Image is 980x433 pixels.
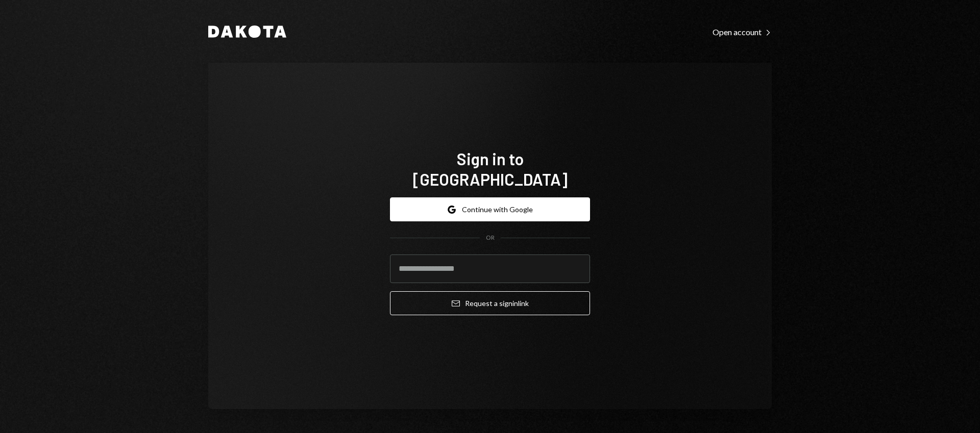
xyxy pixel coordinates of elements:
button: Continue with Google [390,197,590,221]
button: Request a signinlink [390,291,590,315]
div: Open account [713,27,772,37]
div: OR [486,234,495,242]
h1: Sign in to [GEOGRAPHIC_DATA] [390,148,590,189]
a: Open account [713,26,772,37]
